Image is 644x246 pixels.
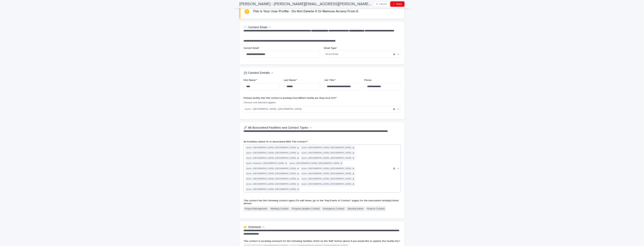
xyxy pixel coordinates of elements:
[269,206,290,211] span: Meeting Contact
[245,182,296,186] div: Iyuno - [GEOGRAPHIC_DATA] - [GEOGRAPHIC_DATA]
[284,79,297,81] span: Last Name*
[243,47,259,49] span: Current Email
[245,151,296,155] div: Iyuno - [GEOGRAPHIC_DATA] - [GEOGRAPHIC_DATA]
[243,26,267,29] h2: ✉️ Contact Email
[245,145,296,150] div: Iyuno - [GEOGRAPHIC_DATA] - [GEOGRAPHIC_DATA]
[301,182,351,186] div: Iyuno - [GEOGRAPHIC_DATA] - [GEOGRAPHIC_DATA]
[243,225,265,229] button: 👉 Outreach
[253,9,359,13] h2: This Is Your User Profile - Do Not Delete It Or Remove Access From It.
[243,126,308,130] h2: 🔗 All Associated Facilities and Contact Types
[243,141,309,143] span: All Facilities Linked To or Associated With This Contact:*
[326,52,338,56] span: Direct Email
[245,107,301,111] span: Iyuno - [GEOGRAPHIC_DATA] - [GEOGRAPHIC_DATA]
[301,166,351,171] div: Iyuno - [GEOGRAPHIC_DATA] - [GEOGRAPHIC_DATA]
[243,26,271,29] button: ✉️ Contact Email
[290,206,321,211] span: Program Updates Contact
[301,151,351,155] div: Iyuno - [GEOGRAPHIC_DATA] - [GEOGRAPHIC_DATA]
[243,206,269,211] span: Project Management
[289,161,340,166] div: Iyuno - [GEOGRAPHIC_DATA] - [GEOGRAPHIC_DATA]
[243,97,337,99] span: Primary facility that this contact is working from (Which facility are they local to?)*
[324,79,336,81] span: Job Title*
[322,206,346,211] span: Emergency Contact
[324,47,337,49] span: Email Type
[239,2,372,7] h2: [PERSON_NAME] - [PERSON_NAME][EMAIL_ADDRESS][PERSON_NAME][DOMAIN_NAME]
[243,199,399,205] span: This contact has the following contact types (To edit these, go to the "Key Points of Contact" pa...
[364,79,372,81] span: Phone
[373,1,390,7] button: Cancel
[301,177,351,181] div: Iyuno - [GEOGRAPHIC_DATA] - [GEOGRAPHIC_DATA]
[243,126,312,130] button: 🔗 All Associated Facilities and Contact Types
[301,145,351,150] div: Iyuno - [GEOGRAPHIC_DATA] - [GEOGRAPHIC_DATA]
[243,71,270,75] h2: 📇 Contact Details
[243,101,401,104] p: Choose one that best applies.
[245,156,296,160] div: Iyuno - [GEOGRAPHIC_DATA] - [GEOGRAPHIC_DATA]
[243,225,261,229] h2: 👉 Outreach
[243,71,273,75] button: 📇 Contact Details
[366,206,386,211] span: Finance Contact
[301,156,351,160] div: Iyuno - [GEOGRAPHIC_DATA] - [GEOGRAPHIC_DATA]
[346,206,365,211] span: Starship Admin
[245,177,296,181] div: Iyuno - [GEOGRAPHIC_DATA] - [GEOGRAPHIC_DATA]
[390,1,405,7] button: Save
[245,187,296,192] div: Iyuno - [GEOGRAPHIC_DATA] - [GEOGRAPHIC_DATA]
[379,3,387,5] span: Cancel
[245,166,296,171] div: Iyuno - [GEOGRAPHIC_DATA] - [GEOGRAPHIC_DATA]
[243,240,400,242] span: This contact is receiving outreach for the following facilities. (Click on the 'Edit' button abov...
[301,171,351,176] div: Iyuno - [GEOGRAPHIC_DATA] - [GEOGRAPHIC_DATA]
[243,79,257,81] span: First Name*
[245,171,296,176] div: Iyuno - [GEOGRAPHIC_DATA] - [GEOGRAPHIC_DATA]
[245,161,284,166] div: Iyuno - Kowloon - [GEOGRAPHIC_DATA]
[396,3,402,5] span: Save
